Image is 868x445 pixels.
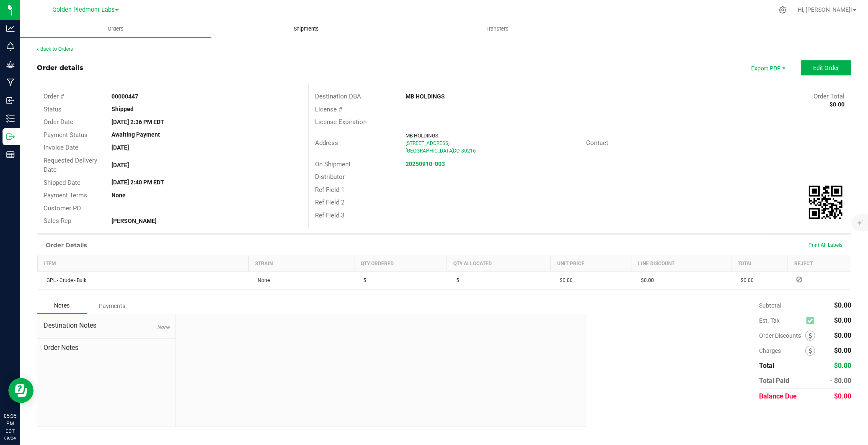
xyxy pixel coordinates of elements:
[759,392,797,400] span: Balance Due
[4,412,16,435] p: 05:35 PM EDT
[44,321,169,331] span: Destination Notes
[632,256,731,271] th: Line Discount
[315,139,338,147] span: Address
[834,392,851,400] span: $0.00
[809,186,842,219] img: Scan me!
[742,60,793,75] li: Export PDF
[315,212,344,219] span: Ref Field 3
[809,186,842,219] qrcode: 00000447
[4,435,16,441] p: 09/24
[315,160,351,168] span: On Shipment
[111,93,138,100] strong: 00000447
[736,277,754,283] span: $0.00
[282,25,330,33] span: Shipments
[406,93,445,100] strong: MB HOLDINGS
[157,324,169,330] span: None
[402,20,592,38] a: Transfers
[447,256,551,271] th: Qty Allocated
[111,131,160,138] strong: Awaiting Payment
[806,315,818,326] span: Calculate excise tax
[44,179,80,186] span: Shipped Date
[452,148,453,154] span: ,
[461,148,476,154] span: 80216
[6,78,15,87] inline-svg: Manufacturing
[43,277,87,283] span: GPL - Crude - Bulk
[359,277,369,283] span: 5 l
[44,204,81,212] span: Customer PO
[551,256,632,271] th: Unit Price
[829,101,845,108] strong: $0.00
[211,20,401,38] a: Shipments
[87,298,137,313] div: Payments
[44,131,88,139] span: Payment Status
[37,46,73,52] a: Back to Orders
[731,256,788,271] th: Total
[20,20,211,38] a: Orders
[44,343,169,353] span: Order Notes
[834,362,851,370] span: $0.00
[6,42,15,51] inline-svg: Monitoring
[586,139,608,147] span: Contact
[453,148,460,154] span: CO
[44,118,73,126] span: Order Date
[759,332,805,339] span: Order Discounts
[8,378,34,403] iframe: Resource center
[44,93,64,100] span: Order #
[406,140,449,146] span: [STREET_ADDRESS]
[44,191,87,199] span: Payment Terms
[759,302,781,309] span: Subtotal
[52,6,114,13] span: Golden Piedmont Labs
[6,150,15,159] inline-svg: Reports
[111,144,129,151] strong: [DATE]
[96,25,135,33] span: Orders
[759,377,789,385] span: Total Paid
[834,316,851,324] span: $0.00
[759,362,774,370] span: Total
[6,96,15,105] inline-svg: Inbound
[759,347,805,354] span: Charges
[44,106,62,113] span: Status
[315,93,361,100] span: Destination DBA
[778,6,788,14] div: Manage settings
[406,148,454,154] span: [GEOGRAPHIC_DATA]
[44,217,71,225] span: Sales Rep
[46,242,87,248] h1: Order Details
[111,192,126,199] strong: None
[406,160,445,167] a: 20250910-003
[315,173,345,181] span: Distributor
[44,157,97,174] span: Requested Delivery Date
[809,242,842,248] span: Print All Labels
[6,60,15,69] inline-svg: Grow
[788,256,851,271] th: Reject
[37,298,87,314] div: Notes
[111,179,164,186] strong: [DATE] 2:40 PM EDT
[801,60,851,75] button: Edit Order
[556,277,573,283] span: $0.00
[6,114,15,123] inline-svg: Inventory
[798,6,852,13] span: Hi, [PERSON_NAME]!
[37,63,83,73] div: Order details
[38,256,249,271] th: Item
[637,277,654,283] span: $0.00
[44,144,78,151] span: Invoice Date
[315,199,344,206] span: Ref Field 2
[315,186,344,194] span: Ref Field 1
[253,277,270,283] span: None
[834,301,851,309] span: $0.00
[315,106,342,113] span: License #
[111,217,157,224] strong: [PERSON_NAME]
[406,133,438,139] span: MB HOLDINGS
[248,256,354,271] th: Strain
[315,118,367,126] span: License Expiration
[452,277,462,283] span: 5 l
[111,119,164,125] strong: [DATE] 2:36 PM EDT
[813,65,839,71] span: Edit Order
[354,256,447,271] th: Qty Ordered
[6,132,15,141] inline-svg: Outbound
[474,25,520,33] span: Transfers
[793,277,806,282] span: Reject Inventory
[814,93,845,100] span: Order Total
[834,331,851,339] span: $0.00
